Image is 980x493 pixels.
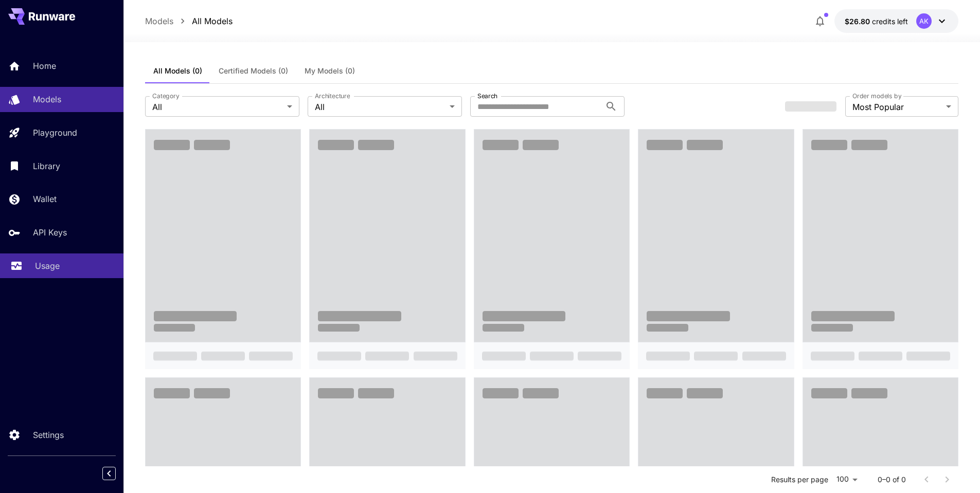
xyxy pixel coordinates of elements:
[145,15,233,27] nav: breadcrumb
[315,92,350,100] label: Architecture
[33,126,77,139] p: Playground
[845,17,872,26] span: $26.80
[219,66,288,76] span: Certified Models (0)
[872,17,908,26] span: credits left
[832,472,861,487] div: 100
[845,16,908,27] div: $26.80428
[33,60,56,72] p: Home
[852,101,942,113] span: Most Popular
[153,66,202,76] span: All Models (0)
[192,15,233,27] a: All Models
[35,260,60,272] p: Usage
[916,13,932,29] div: AK
[152,101,283,113] span: All
[145,15,173,27] a: Models
[305,66,355,76] span: My Models (0)
[477,92,497,100] label: Search
[33,160,60,172] p: Library
[771,474,828,485] p: Results per page
[834,9,958,33] button: $26.80428AK
[852,92,901,100] label: Order models by
[33,193,57,205] p: Wallet
[315,101,446,113] span: All
[33,429,64,441] p: Settings
[33,226,67,239] p: API Keys
[878,474,906,485] p: 0–0 of 0
[33,93,61,105] p: Models
[110,464,123,483] div: Collapse sidebar
[152,92,180,100] label: Category
[102,467,116,480] button: Collapse sidebar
